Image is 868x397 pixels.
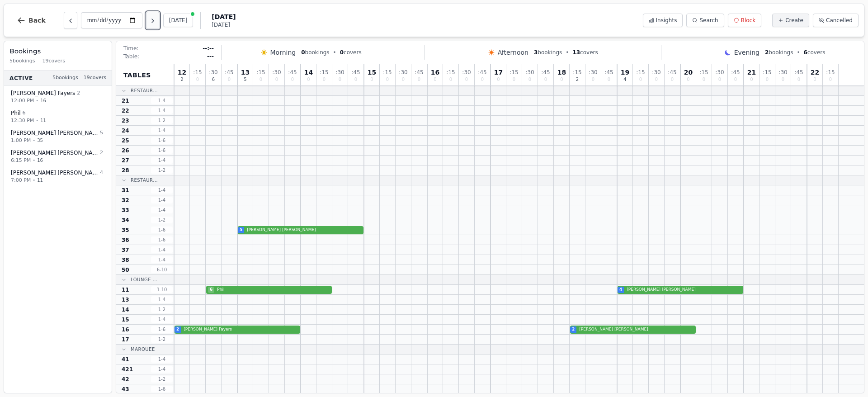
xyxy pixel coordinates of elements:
span: 5 [244,77,246,82]
span: 33 [122,207,129,214]
span: 11 [122,286,129,293]
span: : 45 [668,70,676,75]
span: covers [572,49,598,56]
span: 23 [122,117,129,124]
span: [PERSON_NAME] [PERSON_NAME] [11,129,98,137]
span: 36 [122,236,129,244]
span: 1 - 6 [151,326,173,333]
button: Cancelled [813,14,859,27]
span: bookings [301,49,329,56]
span: 1 - 4 [151,296,173,303]
span: 14 [304,69,313,76]
button: [PERSON_NAME] [PERSON_NAME]47:00 PM•11 [6,166,110,187]
span: 2 [765,49,769,56]
span: 6 [212,77,215,82]
span: 7:00 PM [11,176,31,184]
span: [PERSON_NAME] [PERSON_NAME] [625,287,741,293]
span: 24 [122,127,129,134]
span: : 30 [335,70,344,75]
span: 0 [639,77,642,82]
span: 6:15 PM [11,156,31,164]
span: 34 [122,217,129,224]
span: 0 [228,77,231,82]
span: 13 [241,69,250,76]
span: 1 - 2 [151,376,173,383]
span: 15 [368,69,376,76]
span: : 30 [209,70,217,75]
span: 0 [307,77,310,82]
span: Phil [215,287,330,293]
span: 19 covers [42,57,65,65]
span: 2 [77,90,80,97]
span: 0 [449,77,452,82]
span: • [33,157,35,164]
span: Tables [123,71,151,80]
span: 0 [339,77,341,82]
span: 0 [354,77,357,82]
span: 0 [340,49,344,56]
span: 35 [122,227,129,234]
span: 0 [813,77,816,82]
span: 1 - 4 [151,157,173,164]
span: 1 - 4 [151,356,173,363]
span: 1 - 4 [151,107,173,114]
span: --- [207,53,214,60]
span: 16 [431,69,439,76]
span: 0 [196,77,199,82]
span: Insights [656,17,677,24]
span: Lounge ... [131,276,158,283]
span: 1 - 4 [151,127,173,134]
button: [DATE] [163,14,193,27]
span: 1 - 4 [151,366,173,373]
span: 0 [608,77,610,82]
span: 1 - 2 [151,336,173,343]
span: 1 - 6 [151,227,173,233]
span: 5 bookings [52,74,78,82]
span: 27 [122,157,129,164]
span: Phil [11,109,21,117]
span: 6 - 10 [151,266,173,273]
span: • [566,49,569,56]
span: 1 - 4 [151,207,173,213]
span: 0 [655,77,658,82]
span: : 30 [399,70,407,75]
span: 1 - 6 [151,236,173,243]
span: covers [340,49,362,56]
button: [PERSON_NAME] [PERSON_NAME]26:15 PM•16 [6,146,110,167]
span: 50 [122,266,129,274]
button: Previous day [64,12,77,29]
span: 13 [122,296,129,303]
span: 2 [576,77,579,82]
button: Create [772,14,809,27]
span: 4 [100,169,103,177]
span: 0 [671,77,674,82]
span: [PERSON_NAME] Fayers [182,326,298,333]
span: : 45 [478,70,486,75]
span: : 45 [288,70,297,75]
span: 17 [122,336,129,343]
span: 2 [180,77,183,82]
span: 1:00 PM [11,137,31,144]
span: Block [741,17,755,24]
button: Block [728,14,761,27]
span: 0 [528,77,531,82]
span: : 15 [509,70,518,75]
span: 20 [684,69,693,76]
button: Insights [643,14,683,27]
span: • [797,49,800,56]
span: 0 [291,77,294,82]
span: • [33,137,35,144]
span: 12:30 PM [11,117,34,124]
span: : 30 [778,70,787,75]
span: 5 [240,227,242,233]
span: 0 [434,77,436,82]
span: [DATE] [212,12,236,21]
span: 19 covers [84,74,106,82]
span: 5 bookings [9,57,35,65]
span: 6 [23,109,26,117]
span: 1 - 4 [151,246,173,253]
span: : 30 [715,70,724,75]
span: : 15 [699,70,708,75]
span: 0 [481,77,484,82]
span: 4 [619,287,622,293]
